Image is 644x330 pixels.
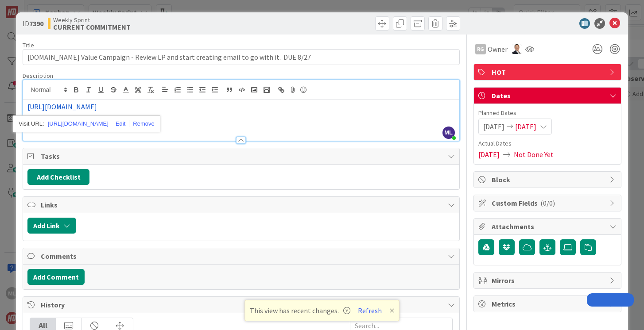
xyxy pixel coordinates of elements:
[41,299,443,310] span: History
[475,44,486,54] div: RG
[355,305,385,316] button: Refresh
[478,139,617,148] span: Actual Dates
[492,67,605,77] span: HOT
[488,44,508,54] span: Owner
[478,149,500,160] span: [DATE]
[492,174,605,185] span: Block
[41,200,443,210] span: Links
[27,169,89,185] button: Add Checklist
[514,149,554,160] span: Not Done Yet
[23,49,459,65] input: type card name here...
[41,251,443,261] span: Comments
[53,16,131,23] span: Weekly Sprint
[53,23,131,31] b: CURRENT COMMITMENT
[483,121,504,132] span: [DATE]
[492,90,605,101] span: Dates
[27,218,76,234] button: Add Link
[23,18,43,29] span: ID
[23,72,53,80] span: Description
[48,118,109,130] a: [URL][DOMAIN_NAME]
[442,127,455,139] span: ML
[250,305,350,316] span: This view has recent changes.
[27,102,97,111] a: [URL][DOMAIN_NAME]
[492,221,605,232] span: Attachments
[27,122,454,132] p: September Value Campaign.
[29,19,43,28] b: 7390
[515,121,536,132] span: [DATE]
[492,299,605,309] span: Metrics
[41,151,443,161] span: Tasks
[492,198,605,208] span: Custom Fields
[478,108,617,118] span: Planned Dates
[23,41,34,49] label: Title
[540,199,555,207] span: ( 0/0 )
[512,44,522,54] img: SL
[27,269,85,285] button: Add Comment
[492,275,605,286] span: Mirrors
